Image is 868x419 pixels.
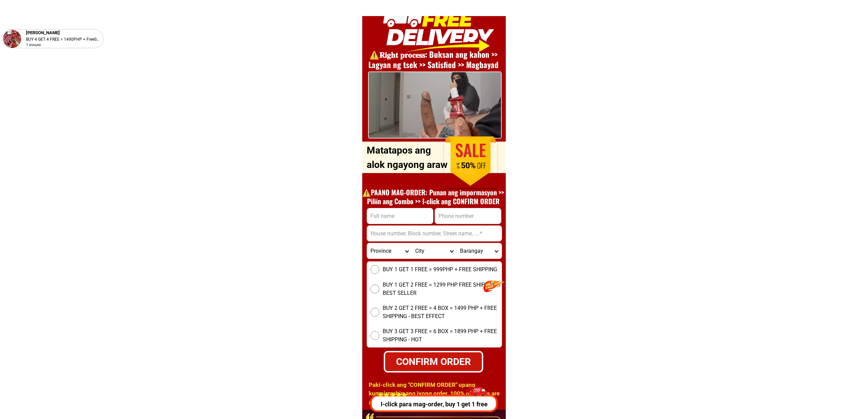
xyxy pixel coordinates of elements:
h1: ⚠️️𝐑𝐢𝐠𝐡𝐭 𝐩𝐫𝐨𝐜𝐞𝐬𝐬: Buksan ang kahon >> Lagyan ng tsek >> Satisfied >> Magbayad [359,50,508,70]
h1: ORDER DITO [386,138,494,168]
h1: 50% [451,161,486,171]
div: CONFIRM ORDER [384,354,482,369]
input: BUY 1 GET 2 FREE = 1299 PHP FREE SHIPPING - BEST SELLER [370,285,379,293]
select: Select province [367,243,412,259]
h1: Paki-click ang "CONFIRM ORDER" upang kumpirmahin ang iyong order. 100% of orders are anonymous an... [369,381,504,416]
span: BUY 1 GET 2 FREE = 1299 PHP FREE SHIPPING - BEST SELLER [383,281,502,297]
p: I-click para mag-order, buy 1 get 1 free [367,400,497,409]
input: Input address [367,226,502,241]
input: BUY 2 GET 2 FREE = 4 BOX = 1499 PHP + FREE SHIPPING - BEST EFFECT [370,308,379,317]
span: BUY 1 GET 1 FREE = 999PHP + FREE SHIPPING [383,265,497,274]
span: BUY 3 GET 3 FREE = 6 BOX = 1899 PHP + FREE SHIPPING - HOT [383,327,502,344]
p: Matatapos ang alok ngayong araw [367,143,451,172]
span: BUY 2 GET 2 FREE = 4 BOX = 1499 PHP + FREE SHIPPING - BEST EFFECT [383,304,502,320]
select: Select district [412,243,457,259]
h1: ⚠️️PAANO MAG-ORDER: Punan ang impormasyon >> Piliin ang Combo >> I-click ang CONFIRM ORDER [359,188,508,206]
select: Select commune [457,243,501,259]
input: Input phone_number [435,208,501,224]
input: Input full_name [367,208,433,224]
input: BUY 1 GET 1 FREE = 999PHP + FREE SHIPPING [370,265,379,274]
input: BUY 3 GET 3 FREE = 6 BOX = 1899 PHP + FREE SHIPPING - HOT [370,331,379,340]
